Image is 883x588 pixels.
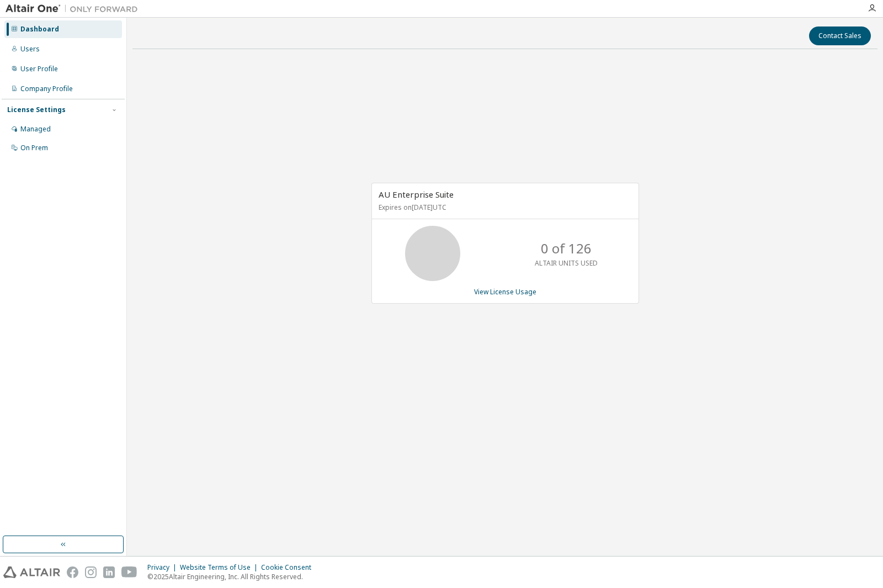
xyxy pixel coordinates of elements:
img: altair_logo.svg [3,566,60,578]
div: Website Terms of Use [180,563,261,572]
a: View License Usage [474,287,536,296]
p: Expires on [DATE] UTC [379,203,629,212]
img: youtube.svg [121,566,137,578]
img: linkedin.svg [103,566,115,578]
div: Users [20,45,40,54]
p: 0 of 126 [541,239,592,258]
img: Altair One [6,3,143,14]
p: © 2025 Altair Engineering, Inc. All Rights Reserved. [147,572,318,581]
div: Dashboard [20,25,59,34]
div: On Prem [20,144,48,152]
div: User Profile [20,65,58,73]
img: facebook.svg [67,566,78,578]
div: License Settings [7,105,66,114]
div: Cookie Consent [261,563,318,572]
img: instagram.svg [85,566,97,578]
div: Privacy [147,563,180,572]
div: Managed [20,125,51,134]
div: Company Profile [20,84,73,93]
p: ALTAIR UNITS USED [535,258,598,268]
button: Contact Sales [809,27,871,45]
span: AU Enterprise Suite [379,189,454,200]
